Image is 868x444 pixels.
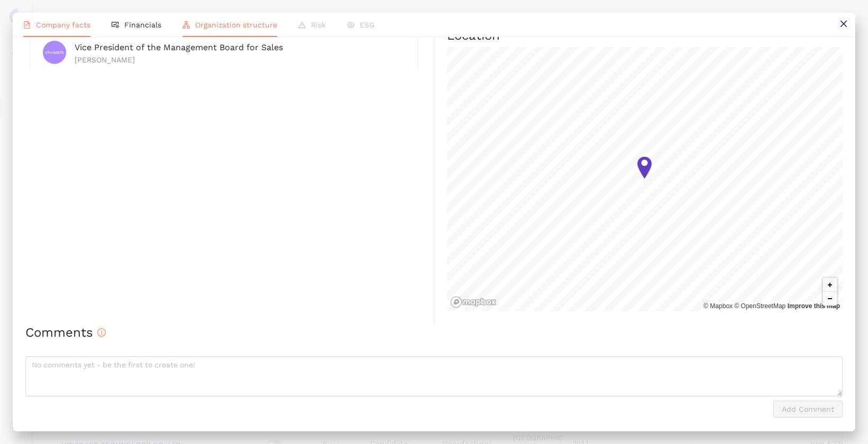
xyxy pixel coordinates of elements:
canvas: Map [447,47,843,311]
div: [PERSON_NAME] [75,54,405,66]
span: Vice President of the Management Board for Sales [75,42,283,52]
span: info-circle [97,328,106,337]
span: apartment [182,21,190,29]
button: close [832,13,855,36]
span: Company facts [36,21,90,29]
span: Organization structure [195,21,277,29]
span: VPotMBfS [45,48,65,57]
span: close [839,20,848,28]
span: warning [298,21,306,29]
span: eye [347,21,354,29]
a: Mapbox logo [450,296,497,308]
span: ESG [360,21,374,29]
span: Financials [124,21,161,29]
button: Add Comment [773,401,843,418]
button: Zoom out [823,292,837,306]
button: Zoom in [823,278,837,292]
span: Risk [311,21,326,29]
h2: Comments [25,324,843,342]
span: fund-view [112,21,119,29]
